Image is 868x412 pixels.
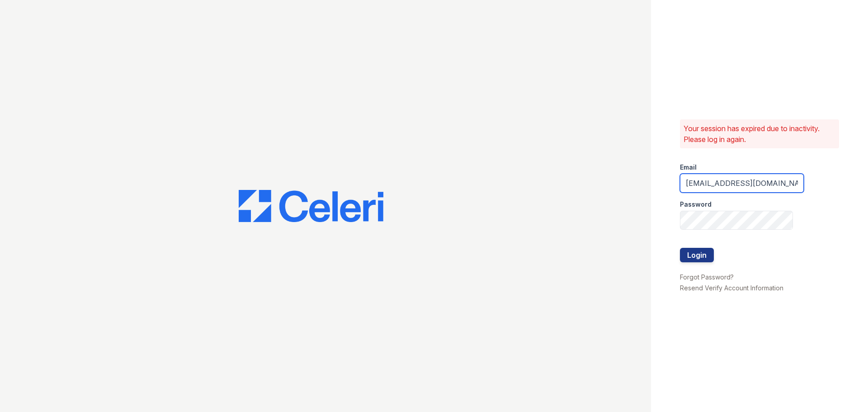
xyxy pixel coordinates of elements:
p: Your session has expired due to inactivity. Please log in again. [684,123,835,145]
label: Email [680,163,697,172]
a: Forgot Password? [680,273,734,281]
button: Login [680,248,714,262]
label: Password [680,200,712,209]
img: CE_Logo_Blue-a8612792a0a2168367f1c8372b55b34899dd931a85d93a1a3d3e32e68fde9ad4.png [239,190,383,223]
a: Resend Verify Account Information [680,284,783,292]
